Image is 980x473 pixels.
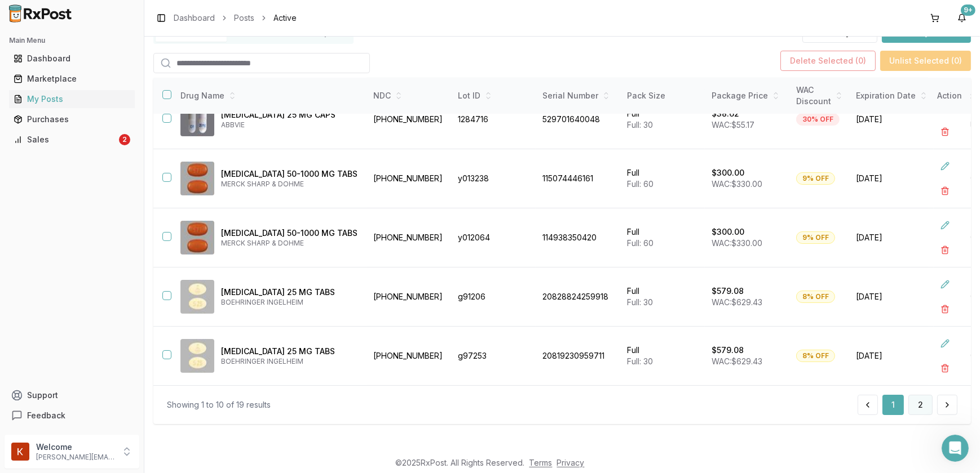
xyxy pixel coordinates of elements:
td: 1284716 [451,90,536,149]
a: Sales2 [9,130,135,150]
td: 20819230959711 [536,327,620,386]
td: 115074446161 [536,149,620,208]
a: Posts [234,12,254,24]
div: 8% OFF [796,291,835,303]
p: BOEHRINGER INGELHEIM [221,298,357,307]
button: Edit [935,156,955,176]
div: 9+ [961,5,975,16]
button: Edit [935,215,955,235]
p: $579.08 [712,345,744,356]
button: Delete [935,299,955,319]
td: [PHONE_NUMBER] [367,149,451,208]
img: Janumet 50-1000 MG TABS [180,221,214,255]
button: Sales2 [5,131,139,149]
button: Support [5,385,139,405]
p: $300.00 [712,167,744,179]
img: Jardiance 25 MG TABS [180,339,214,373]
td: Full [620,327,705,386]
p: $579.08 [712,285,744,297]
div: My Posts [14,93,130,105]
div: Sales [14,134,117,145]
div: Lot ID [458,90,529,101]
td: y012064 [451,208,536,267]
td: y013238 [451,149,536,208]
img: Gengraf 25 MG CAPS [180,102,214,136]
p: MERCK SHARP & DOHME [221,180,357,189]
span: [DATE] [856,350,927,362]
iframe: Intercom live chat [942,435,969,462]
button: Delete [935,181,955,201]
a: Dashboard [174,12,215,24]
img: RxPost Logo [5,5,77,23]
button: Delete [935,358,955,378]
td: 529701640048 [536,90,620,149]
span: Active [273,12,297,24]
a: Terms [529,458,553,467]
button: Delete [935,122,955,142]
td: [PHONE_NUMBER] [367,327,451,386]
a: Dashboard [9,48,135,69]
span: [DATE] [856,291,927,302]
button: Dashboard [5,50,139,68]
span: Full: 30 [627,297,653,307]
img: Jardiance 25 MG TABS [180,280,214,314]
div: 2 [119,134,130,145]
button: 1 [882,395,904,415]
p: Welcome [36,441,114,453]
span: Full: 60 [627,179,654,189]
button: Feedback [5,405,139,426]
span: WAC: $55.17 [712,120,754,130]
p: [MEDICAL_DATA] 25 MG CAPS [221,109,357,121]
div: Dashboard [14,53,130,64]
p: [MEDICAL_DATA] 25 MG TABS [221,287,357,298]
p: BOEHRINGER INGELHEIM [221,357,357,366]
td: Full [620,149,705,208]
td: g91206 [451,267,536,327]
p: [MEDICAL_DATA] 25 MG TABS [221,346,357,357]
div: 9% OFF [796,231,835,244]
img: Janumet 50-1000 MG TABS [180,162,214,195]
div: Showing 1 to 10 of 19 results [167,399,271,410]
span: Full: 60 [627,238,654,248]
div: Serial Number [542,90,613,101]
nav: breadcrumb [174,12,297,24]
div: Expiration Date [856,90,927,101]
span: Feedback [27,410,65,421]
p: [PERSON_NAME][EMAIL_ADDRESS][DOMAIN_NAME] [36,453,114,462]
th: Action [928,78,971,114]
p: [MEDICAL_DATA] 50-1000 MG TABS [221,168,357,180]
span: Full: 30 [627,120,653,130]
a: My Posts [9,89,135,109]
a: Privacy [557,458,585,467]
div: Package Price [712,90,783,101]
p: $300.00 [712,226,744,238]
td: Full [620,90,705,149]
span: [DATE] [856,114,927,125]
button: 9+ [953,9,971,27]
span: [DATE] [856,232,927,243]
button: 2 [908,395,933,415]
div: Purchases [14,114,130,125]
div: 9% OFF [796,172,835,185]
img: User avatar [11,443,29,461]
button: My Posts [5,90,139,108]
a: Purchases [9,109,135,130]
th: Pack Size [620,78,705,114]
div: WAC Discount [796,84,842,107]
p: MERCK SHARP & DOHME [221,239,357,248]
button: Edit [935,333,955,354]
td: g97253 [451,327,536,386]
div: Drug Name [180,90,357,101]
td: [PHONE_NUMBER] [367,267,451,327]
span: WAC: $629.43 [712,297,762,307]
td: Full [620,208,705,267]
td: Full [620,267,705,327]
div: 30% OFF [796,113,840,126]
a: Marketplace [9,69,135,89]
div: NDC [373,90,444,101]
td: 114938350420 [536,208,620,267]
td: [PHONE_NUMBER] [367,90,451,149]
span: WAC: $629.43 [712,356,762,366]
button: Delete [935,240,955,260]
